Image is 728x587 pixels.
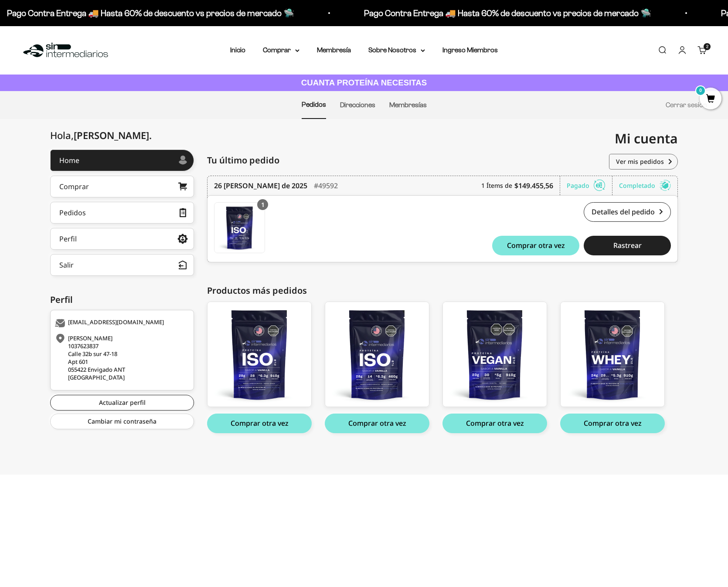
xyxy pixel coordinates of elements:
a: Proteína Aislada (ISO) - Vanilla / 2 libras (910g) [207,302,312,407]
a: Proteína Aislada ISO - Vainilla - Vanilla / 2 libras (910g) [325,302,429,407]
a: Direcciones [340,101,375,109]
a: Home [50,149,194,171]
a: Membresías [389,101,427,109]
div: [PERSON_NAME] 1037623837 Calle 32b sur 47-18 Apt 601 055422 Envigado ANT [GEOGRAPHIC_DATA] [55,334,187,381]
a: Perfil [50,228,194,250]
summary: Comprar [263,44,299,56]
summary: Sobre Nosotros [368,44,425,56]
b: $149.455,56 [514,180,553,191]
span: . [149,129,152,142]
span: Comprar otra vez [507,242,565,249]
img: whey_vainilla_front_1_808bbad8-c402-4f8a-9e09-39bf23c86e38_large.png [561,302,664,407]
img: iso_vainilla_1LB_e5c1c634-e2e1-44a5-bc7c-8508aaa5bae9_large.png [325,302,429,407]
a: Proteína Whey - Vainilla / 2 libras (910g) [560,302,665,407]
div: Home [59,157,79,164]
a: 0 [700,95,721,104]
div: Completado [619,176,671,195]
div: Pagado [567,176,612,195]
button: Comprar otra vez [560,414,665,433]
span: Rastrear [613,242,642,249]
button: Comprar otra vez [207,414,312,433]
mark: 0 [695,85,706,96]
div: 1 [257,199,268,210]
a: Comprar [50,176,194,197]
time: 26 [PERSON_NAME] de 2025 [214,180,307,191]
span: 2 [706,44,708,49]
button: Rastrear [584,236,671,255]
button: Salir [50,254,194,276]
a: Ver mis pedidos [609,154,678,170]
div: Perfil [59,235,77,242]
button: Comprar otra vez [325,414,429,433]
strong: CUANTA PROTEÍNA NECESITAS [301,78,427,87]
a: Inicio [230,46,245,54]
div: Pedidos [59,209,86,216]
img: Translation missing: es.Proteína Aislada (ISO) - Vanilla / 2 libras (910g) [214,203,265,253]
button: Comprar otra vez [492,236,579,255]
a: Cambiar mi contraseña [50,414,194,429]
button: Comprar otra vez [442,414,547,433]
div: Salir [59,261,74,268]
a: Proteína Vegana - Vainilla 2lb [442,302,547,407]
img: ISO_VAINILLA_FRONT_large.png [208,302,311,407]
div: Hola, [50,130,152,141]
div: Productos más pedidos [207,284,678,297]
div: 1 Ítems de [481,176,560,195]
a: Detalles del pedido [584,202,671,222]
a: Membresía [317,46,351,54]
a: Cerrar sesión [666,101,707,109]
div: Perfil [50,293,194,306]
div: [EMAIL_ADDRESS][DOMAIN_NAME] [55,319,187,328]
a: Pedidos [50,202,194,224]
a: Pedidos [302,101,326,108]
div: Comprar [59,183,89,190]
p: Pago Contra Entrega 🚚 Hasta 60% de descuento vs precios de mercado 🛸 [344,6,632,20]
a: Actualizar perfil [50,395,194,411]
span: Tu último pedido [207,154,279,167]
a: Proteína Aislada (ISO) - Vanilla / 2 libras (910g) [214,202,265,253]
span: [PERSON_NAME] [74,129,152,142]
a: Ingreso Miembros [442,46,498,54]
span: Mi cuenta [615,129,678,147]
div: #49592 [314,176,338,195]
img: vegan_vainilla_front_dc0bbf61-f205-4b1f-a117-6c03f5d8e3cd_large.png [443,302,547,407]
